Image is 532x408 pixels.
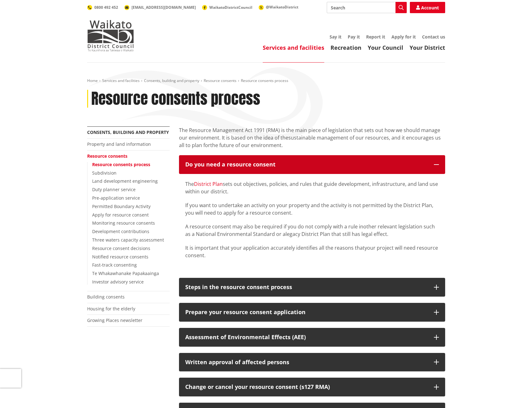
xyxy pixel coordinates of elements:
[87,78,98,83] a: Home
[422,34,445,40] a: Contact us
[348,34,360,40] a: Pay it
[92,178,158,184] a: Land development engineering
[263,44,324,51] a: Services and facilities
[92,237,164,243] a: Three waters capacity assessment
[179,303,445,322] button: Prepare your resource consent application
[87,317,142,323] a: Growing Places newsletter
[87,5,118,10] a: 0800 492 452
[144,78,199,83] a: Consents, building and property
[410,44,445,51] a: Your District
[87,294,125,300] a: Building consents
[185,384,428,390] div: Change or cancel your resource consent (s127 RMA)
[209,5,252,10] span: WaikatoDistrictCouncil
[185,359,428,365] div: Written approval of affected persons
[179,378,445,396] button: Change or cancel your resource consent (s127 RMA)
[241,78,288,83] span: Resource consents process
[185,180,439,195] p: The sets out objectives, policies, and rules that guide development, infrastructure, and land use...
[204,78,236,83] a: Resource consents
[87,141,151,147] a: Property and land information
[92,262,137,268] a: Fast-track consenting
[366,34,385,40] a: Report it
[87,20,134,51] img: Waikato District Council - Te Kaunihera aa Takiwaa o Waikato
[92,279,144,285] a: Investor advisory service
[179,278,445,297] button: Steps in the resource consent process
[87,306,135,312] a: Housing for the elderly
[179,155,445,174] button: Do you need a resource consent
[368,44,403,51] a: Your Council
[185,201,439,217] p: If you want to undertake an activity on your property and the activity is not permitted by the Di...
[92,254,148,260] a: Notified resource consents
[92,228,149,234] a: Development contributions
[92,161,150,167] a: Resource consents process
[185,223,439,238] p: A resource consent may also be required if you do not comply with a rule inother relevant legisla...
[202,5,252,10] a: WaikatoDistrictCouncil
[132,5,196,10] span: [EMAIL_ADDRESS][DOMAIN_NAME]
[92,212,149,218] a: Apply for resource consent
[259,4,298,10] a: @WaikatoDistrict
[185,334,428,340] div: Assessment of Environmental Effects (AEE)
[185,161,428,168] div: Do you need a resource consent
[87,153,127,159] a: Resource consents
[92,220,155,226] a: Monitoring resource consents
[92,245,150,251] a: Resource consent decisions
[391,34,416,40] a: Apply for it
[92,186,136,192] a: Duty planner service
[92,170,117,176] a: Subdivision
[503,382,526,404] iframe: Messenger Launcher
[266,4,298,10] span: @WaikatoDistrict
[92,270,159,276] a: Te Whakawhanake Papakaainga
[91,90,260,108] h1: Resource consents process
[94,5,118,10] span: 0800 492 452
[179,353,445,372] button: Written approval of affected persons
[87,129,169,135] a: Consents, building and property
[194,181,223,187] a: District Plan
[92,203,151,209] a: Permitted Boundary Activity
[410,2,445,13] a: Account
[179,328,445,347] button: Assessment of Environmental Effects (AEE)
[87,78,445,84] nav: breadcrumb
[331,44,361,51] a: Recreation
[102,78,140,83] a: Services and facilities
[327,2,407,13] input: Search input
[179,126,445,149] p: The Resource Management Act 1991 (RMA) is the main piece of legislation that sets out how we shou...
[92,195,140,201] a: Pre-application service
[330,34,341,40] a: Say it
[185,244,439,259] p: It is important that your application accurately identifies all the reasons thatyour project will...
[185,284,428,290] div: Steps in the resource consent process
[185,309,428,315] div: Prepare your resource consent application
[124,5,196,10] a: [EMAIL_ADDRESS][DOMAIN_NAME]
